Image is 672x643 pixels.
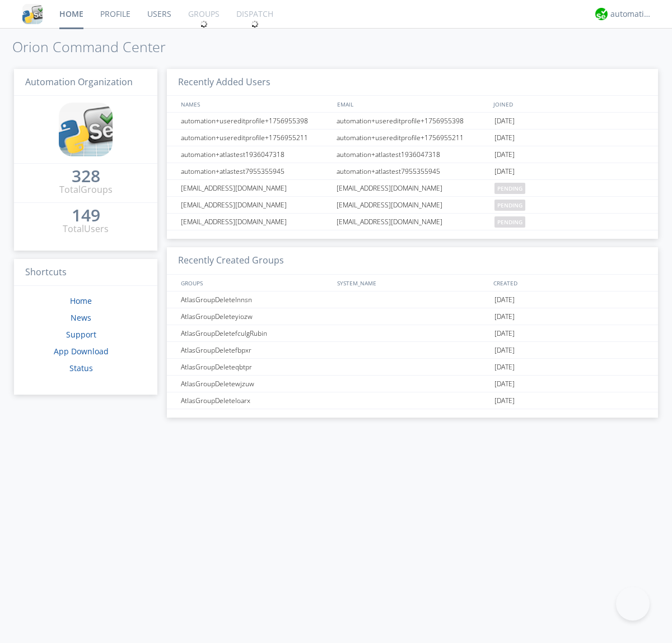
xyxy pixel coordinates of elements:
[494,392,515,409] span: [DATE]
[178,308,333,325] div: AtlasGroupDeleteyiozw
[14,259,157,286] h3: Shortcuts
[494,292,515,308] span: [DATE]
[69,363,93,373] a: Status
[494,200,525,211] span: pending
[167,113,658,129] a: automation+usereditprofile+1756955398automation+usereditprofile+1756955398[DATE]
[167,392,658,409] a: AtlasGroupDeleteloarx[DATE]
[25,76,133,88] span: Automation Organization
[494,146,515,163] span: [DATE]
[494,183,525,194] span: pending
[66,329,96,340] a: Support
[167,197,658,214] a: [EMAIL_ADDRESS][DOMAIN_NAME][EMAIL_ADDRESS][DOMAIN_NAME]pending
[178,129,333,146] div: automation+usereditprofile+1756955211
[334,113,492,129] div: automation+usereditprofile+1756955398
[494,308,515,325] span: [DATE]
[178,214,333,230] div: [EMAIL_ADDRESS][DOMAIN_NAME]
[334,214,492,230] div: [EMAIL_ADDRESS][DOMAIN_NAME]
[616,587,650,621] iframe: Toggle Customer Support
[178,359,333,375] div: AtlasGroupDeleteqbtpr
[178,376,333,392] div: AtlasGroupDeletewjzuw
[167,308,658,325] a: AtlasGroupDeleteyiozw[DATE]
[494,376,515,392] span: [DATE]
[595,8,608,20] img: d2d01cd9b4174d08988066c6d424eccd
[494,113,515,129] span: [DATE]
[334,129,492,146] div: automation+usereditprofile+1756955211
[167,129,658,146] a: automation+usereditprofile+1756955211automation+usereditprofile+1756955211[DATE]
[178,113,333,129] div: automation+usereditprofile+1756955398
[178,163,333,179] div: automation+atlastest7955355945
[72,210,100,223] a: 149
[178,197,333,213] div: [EMAIL_ADDRESS][DOMAIN_NAME]
[63,223,109,235] div: Total Users
[494,216,525,228] span: pending
[167,342,658,359] a: AtlasGroupDeletefbpxr[DATE]
[494,129,515,146] span: [DATE]
[494,342,515,359] span: [DATE]
[334,197,492,213] div: [EMAIL_ADDRESS][DOMAIN_NAME]
[178,96,332,112] div: NAMES
[167,247,658,275] h3: Recently Created Groups
[178,342,333,358] div: AtlasGroupDeletefbpxr
[178,392,333,409] div: AtlasGroupDeleteloarx
[178,275,332,291] div: GROUPS
[334,96,491,112] div: EMAIL
[72,210,100,221] div: 149
[251,20,259,28] img: spin.svg
[334,275,491,291] div: SYSTEM_NAME
[610,8,652,20] div: automation+atlas
[491,275,647,291] div: CREATED
[59,183,113,196] div: Total Groups
[494,325,515,342] span: [DATE]
[59,103,113,156] img: cddb5a64eb264b2086981ab96f4c1ba7
[494,359,515,376] span: [DATE]
[72,170,100,183] a: 328
[167,359,658,376] a: AtlasGroupDeleteqbtpr[DATE]
[71,312,91,323] a: News
[494,163,515,180] span: [DATE]
[167,325,658,342] a: AtlasGroupDeletefculgRubin[DATE]
[178,325,333,341] div: AtlasGroupDeletefculgRubin
[167,292,658,308] a: AtlasGroupDeletelnnsn[DATE]
[167,163,658,180] a: automation+atlastest7955355945automation+atlastest7955355945[DATE]
[22,4,43,24] img: cddb5a64eb264b2086981ab96f4c1ba7
[178,292,333,308] div: AtlasGroupDeletelnnsn
[334,146,492,163] div: automation+atlastest1936047318
[491,96,647,112] div: JOINED
[167,146,658,163] a: automation+atlastest1936047318automation+atlastest1936047318[DATE]
[72,170,100,182] div: 328
[178,146,333,163] div: automation+atlastest1936047318
[178,180,333,196] div: [EMAIL_ADDRESS][DOMAIN_NAME]
[54,346,109,357] a: App Download
[167,214,658,230] a: [EMAIL_ADDRESS][DOMAIN_NAME][EMAIL_ADDRESS][DOMAIN_NAME]pending
[334,163,492,179] div: automation+atlastest7955355945
[334,180,492,196] div: [EMAIL_ADDRESS][DOMAIN_NAME]
[167,376,658,392] a: AtlasGroupDeletewjzuw[DATE]
[167,69,658,96] h3: Recently Added Users
[200,20,208,28] img: spin.svg
[70,295,92,306] a: Home
[167,180,658,197] a: [EMAIL_ADDRESS][DOMAIN_NAME][EMAIL_ADDRESS][DOMAIN_NAME]pending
